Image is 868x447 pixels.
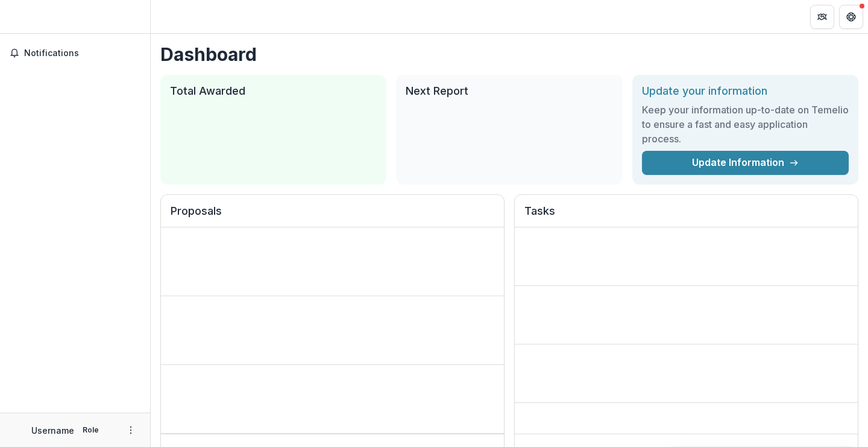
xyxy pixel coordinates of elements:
[642,103,849,146] h3: Keep your information up-to-date on Temelio to ensure a fast and easy application process.
[171,204,494,227] h2: Proposals
[79,425,102,436] p: Role
[642,84,849,98] h2: Update your information
[170,84,377,98] h2: Total Awarded
[124,423,138,437] button: More
[5,43,145,63] button: Notifications
[406,84,612,98] h2: Next Report
[524,204,848,227] h2: Tasks
[160,43,858,65] h1: Dashboard
[810,5,834,29] button: Partners
[839,5,863,29] button: Get Help
[642,151,849,175] a: Update Information
[24,48,140,59] span: Notifications
[31,424,74,437] p: Username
